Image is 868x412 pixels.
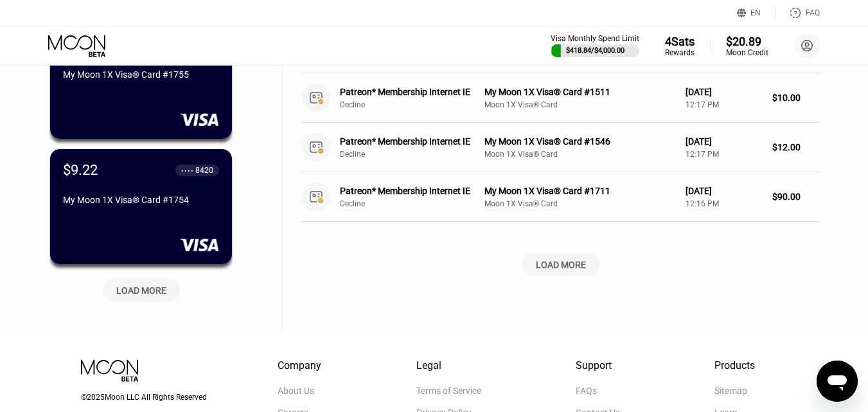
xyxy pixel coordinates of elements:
div: Visa Monthly Spend Limit$418.84/$4,000.00 [551,34,639,57]
div: Patreon* Membership Internet IEDeclineMy Moon 1X Visa® Card #1511Moon 1X Visa® Card[DATE]12:17 PM... [302,73,820,123]
div: Products [714,359,755,372]
div: Decline [340,199,495,208]
div: $9.22 [63,162,98,178]
div: Patreon* Membership Internet IE [340,186,484,196]
div: Moon 1X Visa® Card [484,199,675,208]
div: Moon 1X Visa® Card [484,150,675,159]
div: FAQ [806,8,820,17]
div: Visa Monthly Spend Limit [551,34,639,43]
div: [DATE] [686,136,762,147]
iframe: Button to launch messaging window, conversation in progress [817,361,858,402]
div: Company [278,359,322,372]
div: About Us [278,386,314,396]
div: ● ● ● ● [181,168,193,172]
div: My Moon 1X Visa® Card #1511 [484,87,675,97]
div: Sitemap [714,386,747,396]
div: FAQ [776,6,820,19]
div: Patreon* Membership Internet IE [340,87,484,97]
div: Patreon* Membership Internet IEDeclineMy Moon 1X Visa® Card #1546Moon 1X Visa® Card[DATE]12:17 PM... [302,123,820,172]
div: Patreon* Membership Internet IEDeclineMy Moon 1X Visa® Card #1711Moon 1X Visa® Card[DATE]12:16 PM... [302,172,820,222]
div: Legal [416,359,481,372]
div: $12.00 [772,142,820,152]
div: LOAD MORE [536,259,586,271]
div: My Moon 1X Visa® Card #1546 [484,136,675,147]
div: $3.22● ● ● ●8635My Moon 1X Visa® Card #1755 [50,24,232,139]
div: My Moon 1X Visa® Card #1754 [63,195,219,205]
div: 8420 [195,166,213,175]
div: $9.22● ● ● ●8420My Moon 1X Visa® Card #1754 [50,149,232,264]
div: [DATE] [686,186,762,196]
div: Moon Credit [726,48,768,57]
div: LOAD MORE [93,274,190,301]
div: 12:16 PM [686,199,762,208]
div: Patreon* Membership Internet IE [340,136,484,147]
div: FAQs [576,386,597,396]
div: $20.89 [726,35,768,48]
div: [DATE] [686,87,762,97]
div: My Moon 1X Visa® Card #1755 [63,69,219,80]
div: 12:17 PM [686,100,762,109]
div: My Moon 1X Visa® Card #1711 [484,186,675,196]
div: LOAD MORE [116,285,166,296]
div: Decline [340,150,495,159]
div: EN [750,8,761,17]
div: 12:17 PM [686,150,762,159]
div: LOAD MORE [302,254,820,276]
div: Moon 1X Visa® Card [484,100,675,109]
div: Terms of Service [416,386,481,396]
div: 4 Sats [665,35,695,48]
div: © 2025 Moon LLC All Rights Reserved [81,393,220,402]
div: Support [576,359,620,372]
div: Rewards [665,48,695,57]
div: $20.89Moon Credit [726,35,768,57]
div: EN [737,6,776,19]
div: 4SatsRewards [665,35,695,57]
div: Decline [340,100,495,109]
div: $90.00 [772,192,820,202]
div: $418.84 / $4,000.00 [566,46,624,55]
div: $10.00 [772,93,820,103]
